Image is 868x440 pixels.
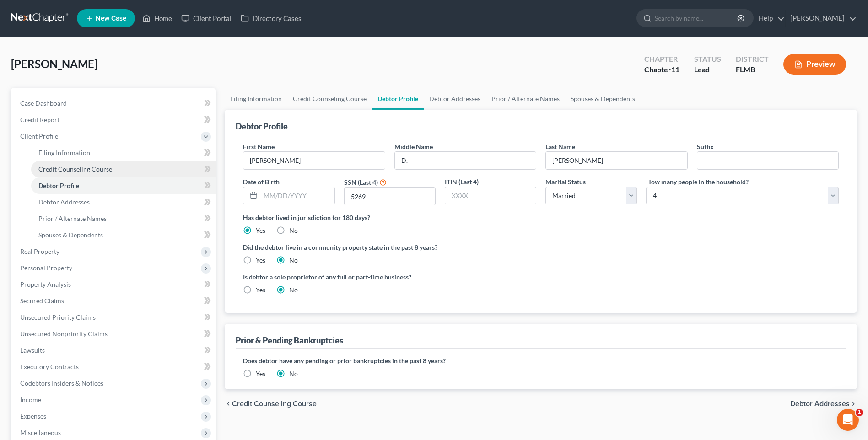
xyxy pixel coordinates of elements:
label: Yes [256,369,265,378]
span: Credit Counseling Course [38,165,112,173]
iframe: Intercom live chat [837,409,859,431]
span: Miscellaneous [20,429,61,436]
a: Home [138,10,177,27]
label: No [289,285,298,295]
input: -- [546,152,687,169]
a: Credit Counseling Course [287,88,372,110]
i: chevron_right [850,400,857,408]
label: Yes [256,285,265,295]
span: Filing Information [38,149,90,156]
label: Does debtor have any pending or prior bankruptcies in the past 8 years? [243,356,839,365]
input: -- [697,152,838,169]
label: First Name [243,142,275,151]
span: Credit Report [20,116,59,123]
div: FLMB [736,64,769,75]
span: Case Dashboard [20,99,67,107]
label: Middle Name [394,142,433,151]
a: Prior / Alternate Names [31,210,216,227]
label: How many people in the household? [646,177,749,187]
label: Date of Birth [243,177,280,187]
a: Unsecured Nonpriority Claims [13,326,216,342]
label: Marital Status [545,177,586,187]
button: Debtor Addresses chevron_right [790,400,857,408]
span: Prior / Alternate Names [38,215,107,222]
input: Search by name... [655,10,739,27]
label: Did the debtor live in a community property state in the past 8 years? [243,242,839,252]
label: No [289,226,298,235]
a: Executory Contracts [13,359,216,375]
a: Case Dashboard [13,95,216,112]
span: Property Analysis [20,280,71,288]
label: Suffix [697,142,714,151]
a: Credit Report [13,112,216,128]
i: chevron_left [225,400,232,408]
a: Debtor Addresses [424,88,486,110]
label: Has debtor lived in jurisdiction for 180 days? [243,213,839,222]
input: -- [243,152,384,169]
a: Spouses & Dependents [31,227,216,243]
a: Client Portal [177,10,236,27]
div: Debtor Profile [236,121,288,132]
a: [PERSON_NAME] [786,10,857,27]
a: Lawsuits [13,342,216,359]
label: Last Name [545,142,575,151]
div: Prior & Pending Bankruptcies [236,335,343,346]
div: Chapter [644,54,679,64]
a: Debtor Profile [31,177,216,194]
a: Help [754,10,785,27]
a: Debtor Addresses [31,194,216,210]
a: Credit Counseling Course [31,161,216,177]
a: Filing Information [225,88,287,110]
label: No [289,256,298,265]
span: Executory Contracts [20,363,79,370]
div: District [736,54,769,64]
input: MM/DD/YYYY [260,187,334,204]
label: Is debtor a sole proprietor of any full or part-time business? [243,272,536,282]
div: Chapter [644,64,679,75]
a: Filing Information [31,145,216,161]
span: Client Profile [20,132,58,140]
input: XXXX [445,187,536,204]
label: SSN (Last 4) [344,177,378,187]
span: Codebtors Insiders & Notices [20,379,103,387]
label: No [289,369,298,378]
span: Personal Property [20,264,72,272]
a: Secured Claims [13,293,216,309]
label: ITIN (Last 4) [445,177,479,187]
a: Unsecured Priority Claims [13,309,216,326]
span: Income [20,396,41,403]
span: Credit Counseling Course [232,400,317,408]
span: Debtor Addresses [790,400,850,408]
div: Status [694,54,721,64]
span: Expenses [20,412,46,420]
span: Real Property [20,247,59,255]
div: Lead [694,64,721,75]
span: Spouses & Dependents [38,231,103,239]
span: [PERSON_NAME] [11,57,97,70]
span: 1 [856,409,863,416]
span: Lawsuits [20,346,45,354]
span: Debtor Addresses [38,198,90,206]
span: New Case [96,15,126,22]
span: Debtor Profile [38,182,79,189]
input: XXXX [345,188,435,205]
span: Secured Claims [20,297,64,305]
a: Prior / Alternate Names [486,88,565,110]
a: Spouses & Dependents [565,88,641,110]
span: Unsecured Priority Claims [20,313,96,321]
span: 11 [671,65,679,74]
a: Debtor Profile [372,88,424,110]
label: Yes [256,256,265,265]
a: Property Analysis [13,276,216,293]
a: Directory Cases [236,10,306,27]
label: Yes [256,226,265,235]
button: chevron_left Credit Counseling Course [225,400,317,408]
button: Preview [783,54,846,75]
span: Unsecured Nonpriority Claims [20,330,108,338]
input: M.I [395,152,536,169]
